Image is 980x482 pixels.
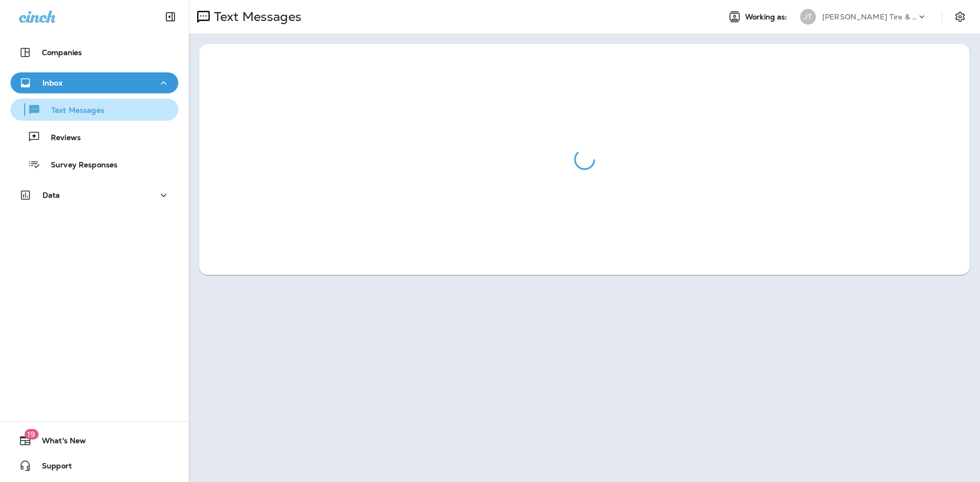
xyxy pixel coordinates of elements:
span: 19 [24,429,38,440]
button: Collapse Sidebar [156,6,185,27]
p: Reviews [40,133,81,143]
p: Inbox [42,79,62,87]
span: What's New [31,436,86,449]
button: Inbox [10,72,178,93]
button: Reviews [10,126,178,148]
span: Support [31,462,72,474]
p: Data [42,191,60,199]
button: Companies [10,42,178,63]
button: Settings [951,7,970,26]
p: Text Messages [41,106,104,116]
button: Survey Responses [10,153,178,175]
div: JT [800,9,816,25]
p: Text Messages [210,9,301,25]
p: [PERSON_NAME] Tire & Auto [822,13,917,21]
button: Data [10,185,178,206]
p: Survey Responses [40,160,117,170]
button: Support [10,455,178,476]
button: Text Messages [10,99,178,121]
p: Companies [42,48,82,57]
button: 19What's New [10,430,178,451]
span: Working as: [745,13,790,22]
